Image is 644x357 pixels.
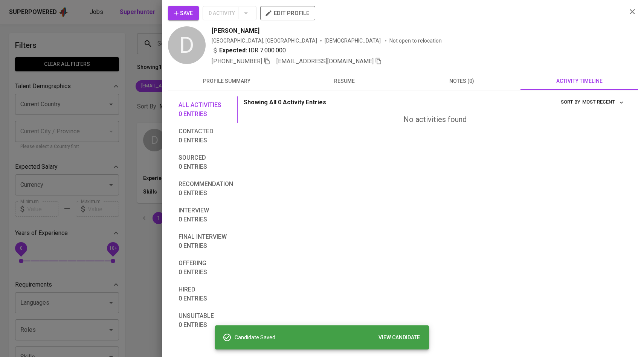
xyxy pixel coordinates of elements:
[179,180,233,198] span: Recommendation 0 entries
[179,127,233,145] span: Contacted 0 entries
[179,153,233,171] span: Sourced 0 entries
[212,58,262,65] span: [PHONE_NUMBER]
[244,114,626,125] div: No activities found
[580,96,626,108] button: sort by
[168,26,206,64] div: D
[179,285,233,303] span: Hired 0 entries
[561,99,580,105] span: sort by
[212,37,317,44] div: [GEOGRAPHIC_DATA], [GEOGRAPHIC_DATA]
[174,9,193,18] span: Save
[235,331,423,345] div: Candidate Saved
[290,76,398,86] span: resume
[378,333,420,342] span: VIEW CANDIDATE
[219,46,247,55] b: Expected:
[582,98,624,107] span: Most Recent
[407,76,516,86] span: notes (0)
[179,311,233,330] span: Unsuitable 0 entries
[389,37,442,44] p: Not open to relocation
[276,58,374,65] span: [EMAIL_ADDRESS][DOMAIN_NAME]
[179,206,233,224] span: Interview 0 entries
[212,26,259,35] span: [PERSON_NAME]
[168,6,199,20] button: Save
[179,259,233,277] span: Offering 0 entries
[260,10,315,16] a: edit profile
[260,6,315,20] button: edit profile
[179,232,233,250] span: Final interview 0 entries
[325,37,382,44] span: [DEMOGRAPHIC_DATA]
[212,46,286,55] div: IDR 7.000.000
[266,8,309,18] span: edit profile
[179,101,233,119] span: All activities 0 entries
[525,76,633,86] span: activity timeline
[172,76,281,86] span: profile summary
[244,98,326,107] p: Showing All 0 Activity Entries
